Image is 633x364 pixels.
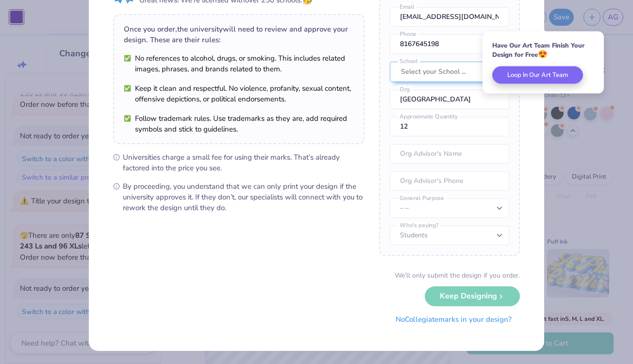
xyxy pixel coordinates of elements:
[124,83,354,104] li: Keep it clean and respectful. No violence, profanity, sexual content, offensive depictions, or po...
[390,171,509,191] input: Org Advisor's Phone
[390,90,509,109] input: Org
[390,117,509,136] input: Approximate Quantity
[395,270,520,281] div: We’ll only submit the design if you order.
[492,66,583,84] button: Loop In Our Art Team
[124,53,354,74] li: No references to alcohol, drugs, or smoking. This includes related images, phrases, and brands re...
[124,24,354,45] div: Once you order, the university will need to review and approve your design. These are their rules:
[123,181,365,213] span: By proceeding, you understand that we can only print your design if the university approves it. I...
[390,7,509,27] input: Email
[492,41,594,59] div: Have Our Art Team Finish Your Design for Free
[124,113,354,134] li: Follow trademark rules. Use trademarks as they are, add required symbols and stick to guidelines.
[390,34,509,54] input: Phone
[390,144,509,164] input: Org Advisor's Name
[538,49,548,60] span: 😍
[123,152,365,173] span: Universities charge a small fee for using their marks. That’s already factored into the price you...
[387,310,520,330] button: NoCollegiatemarks in your design?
